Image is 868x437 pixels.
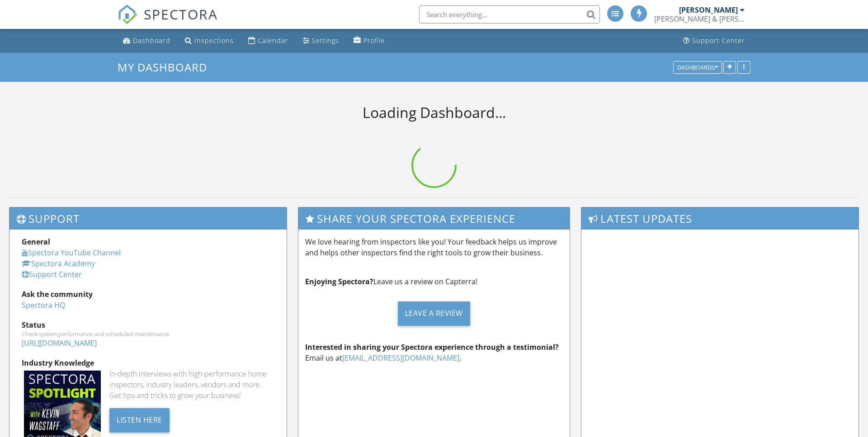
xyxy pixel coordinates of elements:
[654,14,745,23] div: Bryan & Bryan Inspections
[305,342,563,363] p: Email us at .
[133,36,170,45] div: Dashboard
[692,36,745,45] div: Support Center
[181,33,237,49] a: Inspections
[419,5,600,23] input: Search everything...
[673,61,722,74] button: Dashboards
[312,36,339,45] div: Settings
[679,5,738,14] div: [PERSON_NAME]
[22,320,274,330] div: Status
[581,207,859,230] h3: Latest Updates
[194,36,234,45] div: Inspections
[305,236,563,258] p: We love hearing from inspectors like you! Your feedback helps us improve and helps other inspecto...
[677,64,718,70] div: Dashboards
[109,414,170,424] a: Listen Here
[144,5,218,23] span: SPECTORA
[245,33,292,49] a: Calendar
[22,269,82,279] a: Support Center
[22,357,274,368] div: Industry Knowledge
[22,338,97,348] a: [URL][DOMAIN_NAME]
[305,277,373,287] strong: Enjoying Spectora?
[9,207,287,230] h3: Support
[118,5,137,24] img: The Best Home Inspection Software - Spectora
[305,276,563,287] p: Leave us a review on Capterra!
[22,330,274,338] div: Check system performance and scheduled maintenance.
[109,368,274,401] div: In-depth interviews with high-performance home inspectors, industry leaders, vendors and more. Ge...
[342,353,459,363] a: [EMAIL_ADDRESS][DOMAIN_NAME]
[22,289,274,300] div: Ask the community
[22,248,121,258] a: Spectora YouTube Channel
[22,300,65,310] a: Spectora HQ
[305,294,563,333] a: Leave a Review
[299,33,343,49] a: Settings
[363,36,385,45] div: Profile
[305,342,559,352] strong: Interested in sharing your Spectora experience through a testimonial?
[398,301,470,326] div: Leave a Review
[298,207,570,230] h3: Share Your Spectora Experience
[109,408,170,432] div: Listen Here
[118,12,218,31] a: SPECTORA
[258,36,288,45] div: Calendar
[119,33,174,49] a: Dashboard
[350,33,388,49] a: Profile
[679,33,749,49] a: Support Center
[22,237,50,247] strong: General
[118,60,215,75] a: My Dashboard
[22,258,95,268] a: Spectora Academy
